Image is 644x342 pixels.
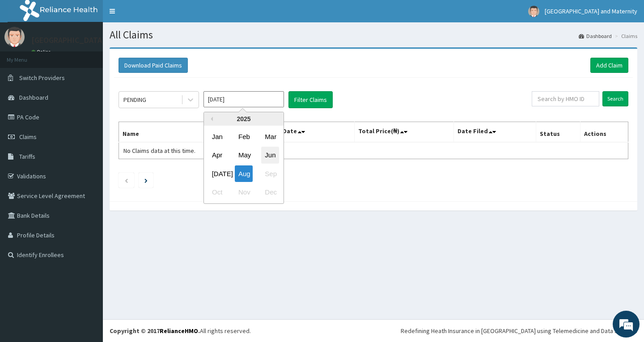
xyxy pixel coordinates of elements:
[119,122,247,143] th: Name
[160,327,198,335] a: RelianceHMO
[31,36,156,44] p: [GEOGRAPHIC_DATA] and Maternity
[110,327,200,335] strong: Copyright © 2017 .
[123,95,146,104] div: PENDING
[19,93,48,101] span: Dashboard
[31,49,53,55] a: Online
[579,32,612,40] a: Dashboard
[208,165,226,182] div: Choose July 2025
[124,176,128,184] a: Previous page
[235,147,253,164] div: Choose May 2025
[602,91,628,106] input: Search
[208,117,213,121] button: Previous Year
[208,147,226,164] div: Choose April 2025
[235,165,253,182] div: Choose August 2025
[4,27,25,47] img: User Image
[144,176,148,184] a: Next page
[261,128,279,145] div: Choose March 2025
[288,91,333,108] button: Filter Claims
[528,6,539,17] img: User Image
[103,319,644,342] footer: All rights reserved.
[545,7,637,15] span: [GEOGRAPHIC_DATA] and Maternity
[453,122,536,143] th: Date Filed
[590,58,628,73] a: Add Claim
[235,128,253,145] div: Choose February 2025
[261,147,279,164] div: Choose June 2025
[204,112,284,126] div: 2025
[536,122,580,143] th: Status
[19,133,37,141] span: Claims
[208,128,226,145] div: Choose January 2025
[613,32,637,40] li: Claims
[123,147,195,155] span: No Claims data at this time.
[204,127,284,202] div: month 2025-08
[532,91,599,106] input: Search by HMO ID
[580,122,628,143] th: Actions
[203,91,284,107] input: Select Month and Year
[19,152,35,160] span: Tariffs
[19,74,65,82] span: Switch Providers
[110,29,637,41] h1: All Claims
[401,326,637,335] div: Redefining Heath Insurance in [GEOGRAPHIC_DATA] using Telemedicine and Data Science!
[119,58,188,73] button: Download Paid Claims
[354,122,453,143] th: Total Price(₦)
